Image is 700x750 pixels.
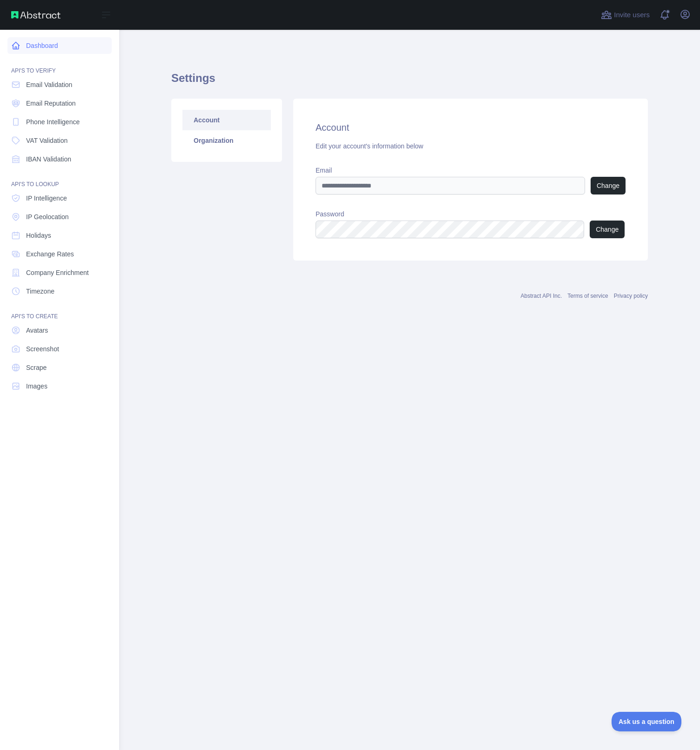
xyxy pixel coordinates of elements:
a: Avatars [7,322,112,339]
a: Timezone [7,283,112,300]
a: Exchange Rates [7,246,112,262]
a: Phone Intelligence [7,114,112,130]
a: Screenshot [7,341,112,357]
span: Email Validation [26,80,72,89]
a: Terms of service [567,293,608,299]
a: IP Geolocation [7,208,112,225]
span: Email Reputation [26,99,76,108]
span: Screenshot [26,344,59,354]
span: Images [26,382,47,391]
a: Email Reputation [7,95,112,112]
span: Timezone [26,287,54,296]
span: Phone Intelligence [26,117,80,127]
h2: Account [316,121,626,134]
a: Company Enrichment [7,264,112,281]
span: Exchange Rates [26,249,74,259]
a: Images [7,378,112,395]
span: IP Geolocation [26,212,69,221]
h1: Settings [171,71,648,93]
a: IBAN Validation [7,151,112,167]
div: API'S TO CREATE [7,301,112,320]
a: VAT Validation [7,132,112,149]
a: Email Validation [7,76,112,93]
span: IBAN Validation [26,154,71,164]
label: Password [316,209,626,219]
button: Change [591,177,626,194]
div: API'S TO VERIFY [7,56,112,74]
a: Scrape [7,359,112,376]
span: VAT Validation [26,136,67,145]
div: API'S TO LOOKUP [7,169,112,188]
span: IP Intelligence [26,194,67,203]
a: Abstract API Inc. [521,293,562,299]
div: Edit your account's information below [316,141,626,151]
a: Dashboard [7,37,112,54]
span: Avatars [26,326,48,335]
a: IP Intelligence [7,190,112,207]
a: Account [182,110,271,130]
a: Holidays [7,227,112,244]
iframe: Toggle Customer Support [612,712,681,731]
span: Company Enrichment [26,268,89,277]
label: Email [316,166,626,175]
button: Invite users [599,7,652,22]
button: Change [590,221,625,238]
span: Holidays [26,231,51,240]
img: Abstract API [11,11,61,19]
a: Privacy policy [614,293,648,299]
a: Organization [182,130,271,151]
span: Invite users [614,10,650,20]
span: Scrape [26,363,47,372]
